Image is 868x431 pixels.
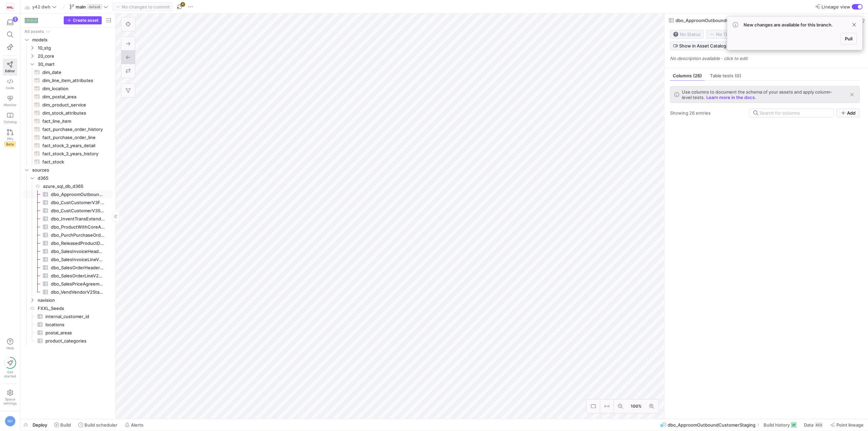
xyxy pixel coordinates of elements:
[68,2,110,11] button: maindefault
[23,190,113,198] a: dbo_ApproomOutboundCustomerStaging​​​​​​​​​
[13,17,18,22] div: 1
[38,296,112,304] span: navision
[3,387,17,408] a: Spacesettings
[42,125,105,133] span: fact_purchase_order_history​​​​​​​​​​
[131,422,143,428] span: Alerts
[23,125,113,133] a: fact_purchase_order_history​​​​​​​​​​
[23,36,113,44] div: Press SPACE to select this row.
[4,370,16,378] span: Get started
[51,272,105,280] span: dbo_SalesOrderLineV2Staging​​​​​​​​​
[51,199,105,207] span: dbo_CustCustomerV3FXXLStaging​​​​​​​​​
[23,150,113,158] a: fact_stock_3_years_history​​​​​​​​​​
[23,84,113,93] a: dim_location​​​​​​​​​​
[3,59,17,76] a: Editor
[6,86,14,90] span: Code
[23,207,113,215] a: dbo_CustCustomerV3Staging​​​​​​​​​
[761,419,800,431] button: Build history
[51,419,74,431] button: Build
[670,110,711,116] div: Showing 26 entries
[23,215,113,223] div: Press SPACE to select this row.
[25,4,29,9] span: 🚲
[42,150,105,158] span: fact_stock_3_years_history​​​​​​​​​​
[76,4,86,9] span: main
[23,329,113,337] a: postal_areas​​​​​​​​​
[42,101,105,109] span: dim_product_service​​​​​​​​​​
[23,52,113,60] div: Press SPACE to select this row.
[87,4,102,9] span: default
[23,239,113,247] div: Press SPACE to select this row.
[836,109,860,117] button: Add
[51,215,105,223] span: dbo_InventTransExtendedDataStaging​​​​​​​​​
[23,207,113,215] div: Press SPACE to select this row.
[23,109,113,117] a: dim_stock_attributes​​​​​​​​​​
[23,288,113,296] div: Press SPACE to select this row.
[32,36,112,44] span: models
[3,93,17,110] a: Monitor
[45,313,105,320] span: internal_customer_id​​​​​​​​​
[23,101,113,109] div: Press SPACE to select this row.
[3,335,17,353] button: Help
[23,320,113,329] a: locations​​​​​​​​​
[23,263,113,272] div: Press SPACE to select this row.
[23,312,113,320] div: Press SPACE to select this row.
[710,74,741,78] span: Table tests
[51,223,105,231] span: dbo_ProductWithCoreAttributesV2DataStaging​​​​​​​​​
[23,174,113,182] div: Press SPACE to select this row.
[23,198,113,207] div: Press SPACE to select this row.
[5,416,16,427] div: NH
[23,68,113,76] a: dim_date​​​​​​​​​​
[43,182,112,190] span: azure_sql_db_d365​​​​​​​​
[706,30,734,39] button: No tierNo Tier
[23,182,113,190] div: Press SPACE to select this row.
[42,93,105,101] span: dim_postal_area​​​​​​​​​​
[122,419,146,431] button: Alerts
[38,44,112,52] span: 10_stg
[5,69,15,73] span: Editor
[4,120,17,124] span: Catalog
[23,93,113,101] a: dim_postal_area​​​​​​​​​​
[3,110,17,126] a: Catalog
[51,248,105,255] span: dbo_SalesInvoiceHeaderV2Staging​​​​​​​​​
[38,174,112,182] span: d365
[42,109,105,117] span: dim_stock_attributes​​​​​​​​​​
[679,43,726,48] span: Show in Asset Catalog
[51,239,105,247] span: dbo_ReleasedProductDataStaging​​​​​​​​​
[23,223,113,231] div: Press SPACE to select this row.
[51,231,105,239] span: dbo_PurchPurchaseOrderLineV2Staging​​​​​​​​​
[23,158,113,166] a: fact_stock​​​​​​​​​​
[673,74,702,78] span: Columns
[670,56,865,61] p: No description available - click to edit
[735,74,741,78] span: (0)
[845,36,852,41] span: Pull
[7,137,13,141] span: PRs
[682,89,846,100] div: .
[32,4,51,9] span: y42 dwh
[23,272,113,280] div: Press SPACE to select this row.
[3,354,17,381] button: Getstarted
[23,337,113,345] div: Press SPACE to select this row.
[709,32,731,37] span: No Tier
[23,2,58,11] button: 🚲y42 dwh
[7,3,14,10] img: https://storage.googleapis.com/y42-prod-data-exchange/images/oGOSqxDdlQtxIPYJfiHrUWhjI5fT83rRj0ID...
[23,158,113,166] div: Press SPACE to select this row.
[23,198,113,207] a: dbo_CustCustomerV3FXXLStaging​​​​​​​​​
[64,16,102,24] button: Create asset
[51,288,105,296] span: dbo_VendVendorV2Staging​​​​​​​​​
[42,68,105,76] span: dim_date​​​​​​​​​​
[23,215,113,223] a: dbo_InventTransExtendedDataStaging​​​​​​​​​
[23,117,113,125] div: Press SPACE to select this row.
[759,110,829,116] input: Search for columns
[42,142,105,150] span: fact_stock_3_years_detail​​​​​​​​​​
[23,247,113,255] a: dbo_SalesInvoiceHeaderV2Staging​​​​​​​​​
[33,422,47,428] span: Deploy
[45,321,105,329] span: locations​​​​​​​​​
[23,84,113,93] div: Press SPACE to select this row.
[23,44,113,52] div: Press SPACE to select this row.
[836,422,864,428] span: Point lineage
[23,239,113,247] a: dbo_ReleasedProductDataStaging​​​​​​​​​
[42,134,105,141] span: fact_purchase_order_line​​​​​​​​​​
[804,422,813,428] span: Data
[23,272,113,280] a: dbo_SalesOrderLineV2Staging​​​​​​​​​
[827,419,867,431] button: Point lineage
[51,264,105,272] span: dbo_SalesOrderHeaderV2Staging​​​​​​​​​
